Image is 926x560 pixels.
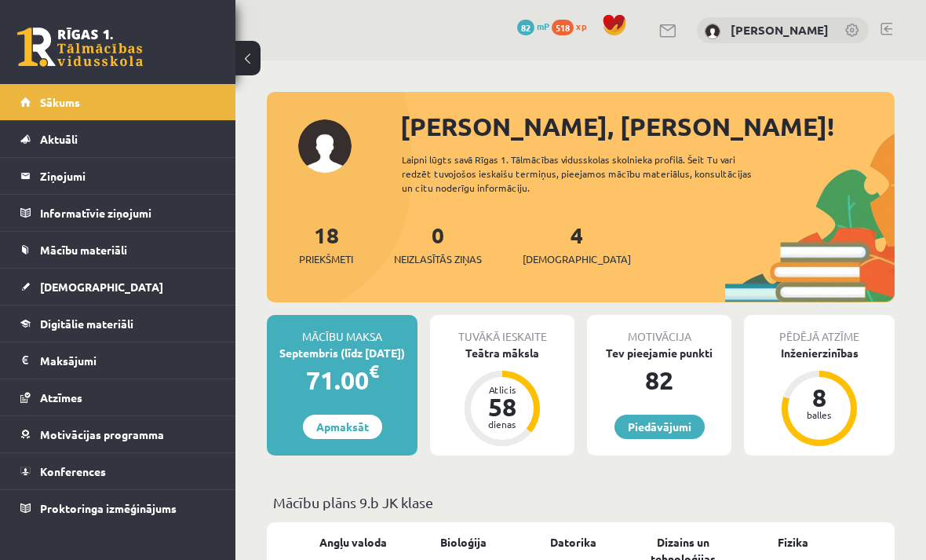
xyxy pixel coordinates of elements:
a: Fizika [778,534,808,551]
span: € [369,360,379,382]
div: 82 [587,361,731,399]
span: Atzīmes [40,390,82,404]
span: Konferences [40,464,106,478]
div: Teātra māksla [430,345,574,361]
div: dienas [479,419,526,429]
a: Inženierzinības 8 balles [744,345,895,448]
span: Proktoringa izmēģinājums [40,501,177,515]
span: [DEMOGRAPHIC_DATA] [523,251,631,267]
div: Septembris (līdz [DATE]) [267,345,417,361]
span: Neizlasītās ziņas [394,251,482,267]
span: Priekšmeti [299,251,353,267]
a: 518 xp [552,20,594,32]
div: Pēdējā atzīme [744,315,895,345]
div: Tuvākā ieskaite [430,315,574,345]
div: 8 [796,385,843,410]
span: Aktuāli [40,132,78,146]
a: Maksājumi [20,342,216,379]
a: Angļu valoda [319,534,387,551]
legend: Maksājumi [40,342,216,379]
span: mP [537,20,549,32]
a: Sākums [20,84,216,120]
a: Apmaksāt [303,415,382,439]
a: Konferences [20,453,216,489]
a: 18Priekšmeti [299,221,353,267]
a: 4[DEMOGRAPHIC_DATA] [523,221,631,267]
span: 82 [517,20,534,35]
span: [DEMOGRAPHIC_DATA] [40,280,163,294]
div: 71.00 [267,361,417,399]
a: Atzīmes [20,379,216,415]
a: Motivācijas programma [20,416,216,452]
p: Mācību plāns 9.b JK klase [273,492,888,513]
legend: Informatīvie ziņojumi [40,195,216,231]
span: xp [576,20,586,32]
a: Digitālie materiāli [20,306,216,342]
a: Teātra māksla Atlicis 58 dienas [430,345,574,448]
div: Mācību maksa [267,315,417,345]
div: balles [796,410,843,419]
a: Rīgas 1. Tālmācības vidusskola [17,27,143,67]
a: 82 mP [517,20,549,32]
a: Mācību materiāli [20,232,216,268]
div: 58 [479,394,526,419]
div: Atlicis [479,385,526,394]
span: 518 [552,20,574,35]
div: Tev pieejamie punkti [587,345,731,361]
div: Laipni lūgts savā Rīgas 1. Tālmācības vidusskolas skolnieka profilā. Šeit Tu vari redzēt tuvojošo... [402,152,778,195]
a: [PERSON_NAME] [731,22,829,38]
div: [PERSON_NAME], [PERSON_NAME]! [400,108,895,145]
a: [DEMOGRAPHIC_DATA] [20,269,216,305]
a: Bioloģija [440,534,487,551]
span: Mācību materiāli [40,243,127,257]
a: Datorika [550,534,596,551]
a: Piedāvājumi [614,415,705,439]
div: Inženierzinības [744,345,895,361]
a: 0Neizlasītās ziņas [394,221,482,267]
a: Ziņojumi [20,158,216,194]
legend: Ziņojumi [40,158,216,194]
a: Informatīvie ziņojumi [20,195,216,231]
div: Motivācija [587,315,731,345]
span: Motivācijas programma [40,427,164,441]
span: Sākums [40,95,80,109]
img: Darja Vasina [705,24,720,39]
a: Aktuāli [20,121,216,157]
span: Digitālie materiāli [40,317,133,331]
a: Proktoringa izmēģinājums [20,490,216,526]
